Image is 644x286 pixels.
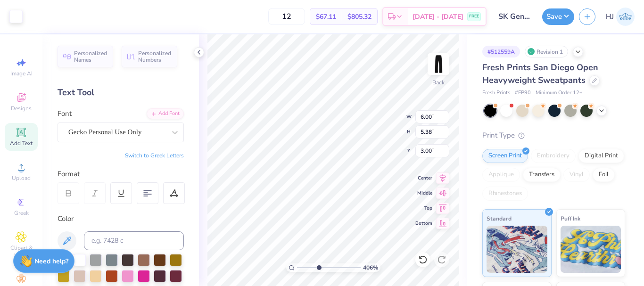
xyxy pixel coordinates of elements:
[268,8,305,25] input: – –
[415,190,432,196] span: Middle
[138,50,172,63] span: Personalized Numbers
[432,78,445,87] div: Back
[10,139,33,147] span: Add Text
[74,50,107,63] span: Personalized Names
[523,168,561,182] div: Transfers
[561,213,580,223] span: Puff Ink
[482,149,528,163] div: Screen Print
[415,205,432,212] span: Top
[482,130,625,141] div: Print Type
[147,108,184,119] div: Add Font
[593,168,615,182] div: Foil
[14,209,29,217] span: Greek
[415,175,432,181] span: Center
[531,149,576,163] div: Embroidery
[5,244,38,259] span: Clipart & logos
[491,7,537,26] input: Untitled Design
[482,89,510,97] span: Fresh Prints
[58,108,72,119] label: Font
[561,226,621,273] img: Puff Ink
[363,263,378,272] span: 406 %
[487,213,512,223] span: Standard
[487,226,547,273] img: Standard
[578,149,624,163] div: Digital Print
[12,174,31,182] span: Upload
[58,86,184,99] div: Text Tool
[58,213,184,224] div: Color
[563,168,590,182] div: Vinyl
[34,257,68,266] strong: Need help?
[415,220,432,227] span: Bottom
[125,152,184,159] button: Switch to Greek Letters
[10,70,33,77] span: Image AI
[316,12,336,22] span: $67.11
[482,187,528,201] div: Rhinestones
[11,105,32,112] span: Designs
[515,89,531,97] span: # FP90
[84,231,184,250] input: e.g. 7428 c
[58,169,185,180] div: Format
[347,12,372,22] span: $805.32
[536,89,583,97] span: Minimum Order: 12 +
[429,55,448,74] img: Back
[413,12,463,22] span: [DATE] - [DATE]
[482,168,520,182] div: Applique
